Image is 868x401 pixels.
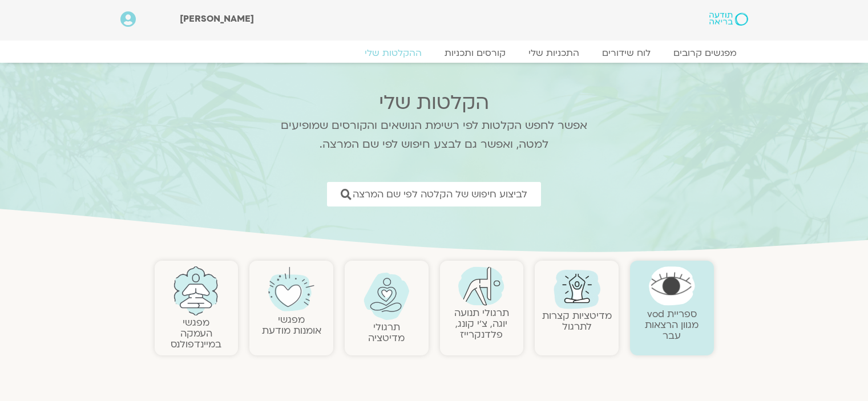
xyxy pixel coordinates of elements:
a: קורסים ותכניות [433,47,517,59]
span: [PERSON_NAME] [180,13,254,25]
span: לביצוע חיפוש של הקלטה לפי שם המרצה [353,189,527,200]
a: לביצוע חיפוש של הקלטה לפי שם המרצה [327,182,541,206]
a: מפגשיהעמקה במיינדפולנס [171,316,221,351]
a: ההקלטות שלי [353,47,433,59]
a: לוח שידורים [591,47,662,59]
a: תרגולי תנועהיוגה, צ׳י קונג, פלדנקרייז [454,306,509,341]
p: אפשר לחפש הקלטות לפי רשימת הנושאים והקורסים שמופיעים למטה, ואפשר גם לבצע חיפוש לפי שם המרצה. [266,116,603,154]
a: מפגשים קרובים [662,47,748,59]
a: התכניות שלי [517,47,591,59]
h2: הקלטות שלי [266,91,603,114]
a: מפגשיאומנות מודעת [262,313,321,337]
a: מדיטציות קצרות לתרגול [542,309,612,333]
a: ספריית vodמגוון הרצאות עבר [645,307,699,342]
nav: Menu [120,47,748,59]
a: תרגולימדיטציה [368,321,405,345]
